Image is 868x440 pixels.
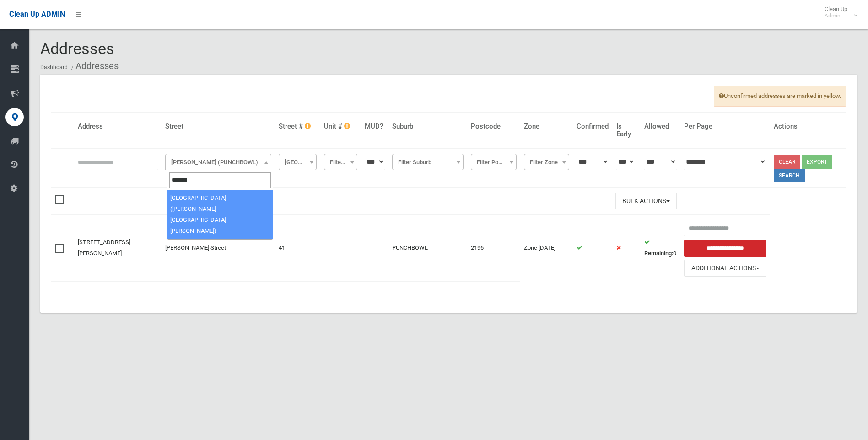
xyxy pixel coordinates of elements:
[684,123,766,130] h4: Per Page
[467,215,520,281] td: 2196
[392,123,464,130] h4: Suburb
[524,154,570,170] span: Filter Zone
[520,215,573,281] td: Zone [DATE]
[615,193,677,209] button: Bulk Actions
[324,123,357,130] h4: Unit #
[473,156,514,169] span: Filter Postcode
[324,154,357,170] span: Filter Unit #
[714,86,846,107] span: Unconfirmed addresses are marked in yellow.
[644,123,677,130] h4: Allowed
[577,123,609,130] h4: Confirmed
[167,156,269,169] span: Catherine Street (PUNCHBOWL)
[9,10,65,19] span: Clean Up ADMIN
[774,169,805,182] button: Search
[40,64,68,70] a: Dashboard
[326,156,355,169] span: Filter Unit #
[471,154,517,170] span: Filter Postcode
[69,58,119,75] li: Addresses
[167,190,273,239] li: [GEOGRAPHIC_DATA] ([PERSON_NAME][GEOGRAPHIC_DATA][PERSON_NAME])
[165,123,271,130] h4: Street
[275,215,320,281] td: 41
[388,215,467,281] td: PUNCHBOWL
[40,39,114,58] span: Addresses
[78,123,158,130] h4: Address
[78,239,130,257] a: [STREET_ADDRESS][PERSON_NAME]
[825,12,847,19] small: Admin
[802,155,832,169] button: Export
[820,5,857,19] span: Clean Up
[279,154,317,170] span: Filter Street #
[471,123,517,130] h4: Postcode
[279,123,317,130] h4: Street #
[774,155,800,169] a: Clear
[165,154,271,170] span: Catherine Street (PUNCHBOWL)
[616,123,637,138] h4: Is Early
[774,123,842,130] h4: Actions
[394,156,461,169] span: Filter Suburb
[281,156,314,169] span: Filter Street #
[524,123,570,130] h4: Zone
[365,123,385,130] h4: MUD?
[644,250,673,257] strong: Remaining:
[684,260,766,277] button: Additional Actions
[392,154,464,170] span: Filter Suburb
[641,215,680,281] td: 0
[162,215,275,281] td: [PERSON_NAME] Street
[526,156,567,169] span: Filter Zone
